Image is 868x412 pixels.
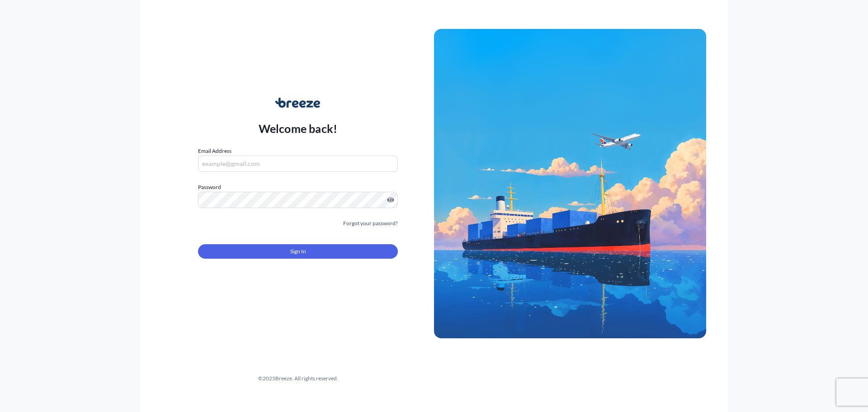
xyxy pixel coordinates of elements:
label: Password [198,183,398,192]
button: Show password [387,196,394,204]
img: Ship illustration [434,29,706,338]
span: Sign In [290,247,306,256]
input: example@gmail.com [198,156,398,172]
div: © 2025 Breeze. All rights reserved. [162,374,434,383]
label: Email Address [198,147,231,156]
a: Forgot your password? [343,219,398,228]
button: Sign In [198,244,398,259]
p: Welcome back! [259,121,338,136]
